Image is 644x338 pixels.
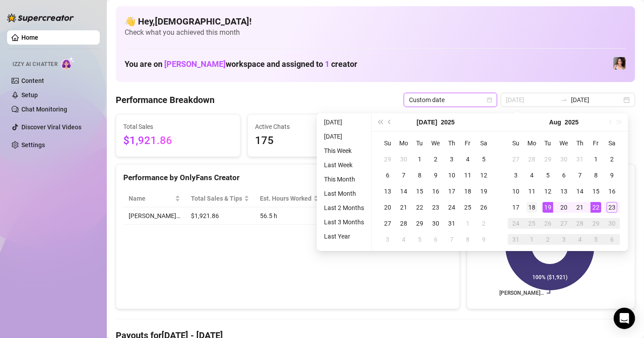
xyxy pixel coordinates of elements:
[588,151,604,167] td: 2025-08-01
[572,199,588,215] td: 2025-08-21
[540,151,556,167] td: 2025-07-29
[556,199,572,215] td: 2025-08-20
[21,124,81,131] a: Discover Viral Videos
[428,231,444,247] td: 2025-08-06
[460,231,476,247] td: 2025-08-08
[320,160,368,170] li: Last Week
[524,231,540,247] td: 2025-09-01
[543,186,553,197] div: 12
[462,202,473,213] div: 25
[186,190,255,207] th: Total Sales & Tips
[446,202,457,213] div: 24
[320,131,368,142] li: [DATE]
[572,135,588,151] th: Th
[380,151,396,167] td: 2025-06-29
[460,183,476,199] td: 2025-07-18
[460,215,476,231] td: 2025-08-01
[320,188,368,199] li: Last Month
[540,135,556,151] th: Tu
[460,135,476,151] th: Fr
[255,122,365,132] span: Active Chats
[382,202,393,213] div: 20
[430,186,441,197] div: 16
[508,215,524,231] td: 2025-08-24
[398,154,409,165] div: 30
[559,186,569,197] div: 13
[572,151,588,167] td: 2025-07-31
[478,154,489,165] div: 5
[524,183,540,199] td: 2025-08-11
[604,215,620,231] td: 2025-08-30
[428,135,444,151] th: We
[460,151,476,167] td: 2025-07-04
[476,215,492,231] td: 2025-08-02
[396,183,412,199] td: 2025-07-14
[556,135,572,151] th: We
[417,113,437,131] button: Choose a month
[508,231,524,247] td: 2025-08-31
[571,95,622,105] input: End date
[462,234,473,245] div: 8
[588,231,604,247] td: 2025-09-05
[123,207,186,225] td: [PERSON_NAME]…
[572,231,588,247] td: 2025-09-04
[524,151,540,167] td: 2025-07-28
[508,199,524,215] td: 2025-08-17
[462,154,473,165] div: 4
[430,202,441,213] div: 23
[320,174,368,185] li: This Month
[320,202,368,213] li: Last 2 Months
[556,151,572,167] td: 2025-07-30
[396,231,412,247] td: 2025-08-04
[462,218,473,229] div: 1
[607,186,617,197] div: 16
[575,154,585,165] div: 31
[380,183,396,199] td: 2025-07-13
[123,172,452,184] div: Performance by OnlyFans Creator
[604,151,620,167] td: 2025-08-02
[607,218,617,229] div: 30
[527,170,537,181] div: 4
[560,96,567,103] span: to
[320,217,368,227] li: Last 3 Months
[540,231,556,247] td: 2025-09-02
[446,186,457,197] div: 17
[607,234,617,245] div: 6
[385,113,395,131] button: Previous month (PageUp)
[559,234,569,245] div: 3
[444,167,460,183] td: 2025-07-10
[61,57,75,70] img: AI Chatter
[527,202,537,213] div: 18
[575,218,585,229] div: 28
[255,132,365,149] span: 175
[325,59,329,69] span: 1
[476,183,492,199] td: 2025-07-19
[375,113,385,131] button: Last year (Control + left)
[556,183,572,199] td: 2025-08-13
[398,186,409,197] div: 14
[398,170,409,181] div: 7
[396,199,412,215] td: 2025-07-21
[320,145,368,156] li: This Week
[430,234,441,245] div: 6
[540,199,556,215] td: 2025-08-19
[527,154,537,165] div: 28
[510,170,521,181] div: 3
[414,234,425,245] div: 5
[559,170,569,181] div: 6
[21,91,38,99] a: Setup
[446,218,457,229] div: 31
[543,218,553,229] div: 26
[527,234,537,245] div: 1
[560,96,567,103] span: swap-right
[487,97,492,103] span: calendar
[478,218,489,229] div: 2
[607,170,617,181] div: 9
[506,95,557,105] input: Start date
[380,167,396,183] td: 2025-07-06
[540,215,556,231] td: 2025-08-26
[556,167,572,183] td: 2025-08-06
[462,170,473,181] div: 11
[412,231,428,247] td: 2025-08-05
[607,154,617,165] div: 2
